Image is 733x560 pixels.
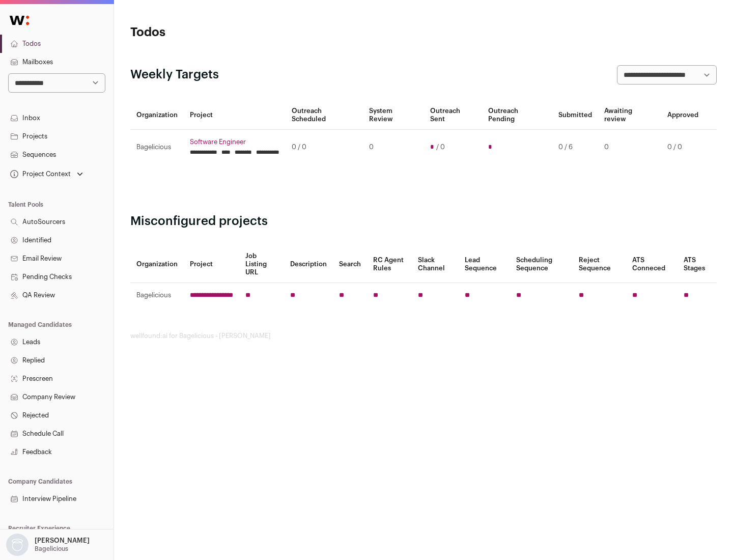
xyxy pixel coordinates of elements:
th: Description [284,246,333,283]
th: Submitted [552,101,598,130]
th: Organization [130,246,184,283]
span: / 0 [436,143,445,151]
td: 0 / 0 [661,130,704,165]
footer: wellfound:ai for Bagelicious - [PERSON_NAME] [130,332,717,340]
th: RC Agent Rules [367,246,411,283]
th: Lead Sequence [459,246,510,283]
img: nopic.png [6,534,29,556]
th: Project [184,101,286,130]
td: 0 / 0 [286,130,363,165]
h2: Weekly Targets [130,67,219,83]
th: Organization [130,101,184,130]
th: Scheduling Sequence [510,246,573,283]
h1: Todos [130,24,326,41]
button: Open dropdown [8,167,85,181]
div: Project Context [8,170,71,178]
h2: Misconfigured projects [130,213,717,230]
td: Bagelicious [130,283,184,308]
img: Wellfound [4,10,35,31]
th: Job Listing URL [239,246,284,283]
th: Outreach Scheduled [286,101,363,130]
td: 0 [363,130,424,165]
th: Outreach Sent [424,101,483,130]
button: Open dropdown [4,534,92,556]
th: Project [184,246,239,283]
th: Approved [661,101,704,130]
th: Outreach Pending [482,101,552,130]
th: Reject Sequence [573,246,627,283]
td: 0 [598,130,661,165]
th: System Review [363,101,424,130]
th: ATS Stages [678,246,717,283]
td: 0 / 6 [552,130,598,165]
th: Awaiting review [598,101,661,130]
p: [PERSON_NAME] [35,537,90,545]
td: Bagelicious [130,130,184,165]
th: ATS Conneced [626,246,677,283]
th: Search [333,246,367,283]
a: Software Engineer [190,138,279,146]
th: Slack Channel [412,246,459,283]
p: Bagelicious [35,545,68,553]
